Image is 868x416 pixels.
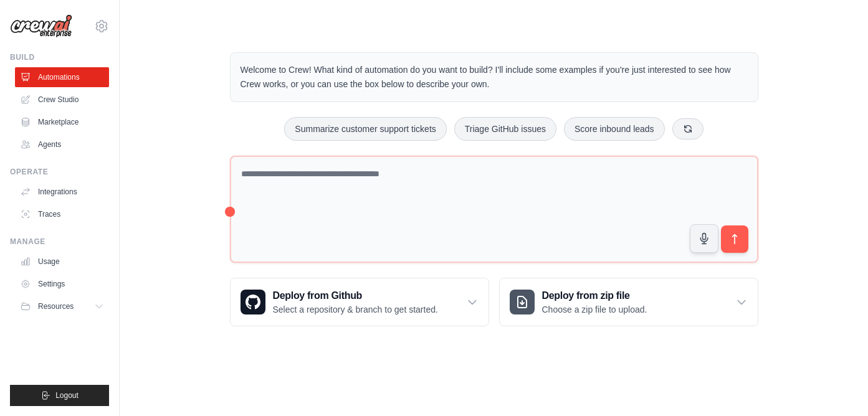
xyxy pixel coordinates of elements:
[284,117,446,141] button: Summarize customer support tickets
[454,117,556,141] button: Triage GitHub issues
[15,252,109,272] a: Usage
[10,385,109,406] button: Logout
[15,204,109,224] a: Traces
[542,303,647,316] p: Choose a zip file to upload.
[15,67,109,87] a: Automations
[273,303,438,316] p: Select a repository & branch to get started.
[15,90,109,110] a: Crew Studio
[241,63,748,92] p: Welcome to Crew! What kind of automation do you want to build? I'll include some examples if you'...
[38,301,74,311] span: Resources
[10,237,109,247] div: Manage
[273,288,438,303] h3: Deploy from Github
[15,135,109,154] a: Agents
[542,288,647,303] h3: Deploy from zip file
[15,112,109,132] a: Marketplace
[10,52,109,62] div: Build
[564,117,665,141] button: Score inbound leads
[15,274,109,294] a: Settings
[10,14,72,38] img: Logo
[15,182,109,202] a: Integrations
[10,167,109,177] div: Operate
[15,296,109,316] button: Resources
[55,390,79,400] span: Logout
